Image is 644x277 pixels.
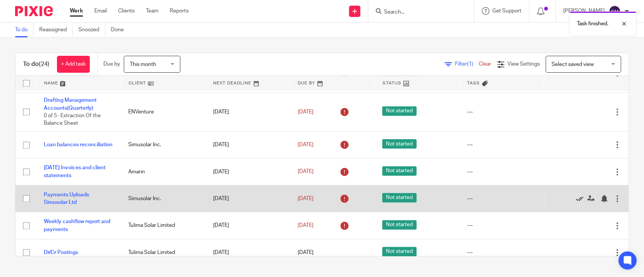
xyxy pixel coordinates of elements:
a: Weekly cashflow report and payments [44,219,110,232]
a: Reports [170,7,189,15]
a: Loan balances reconciliation [44,142,112,147]
a: Done [111,23,129,37]
span: [DATE] [298,250,314,255]
a: Payments Uploads Simusolar Ltd [44,192,89,205]
div: --- [467,195,536,202]
td: Simusolar Inc. [121,132,205,158]
a: [DATE] Invoices and client statements [44,165,106,178]
span: Not started [382,247,417,256]
td: Tulima Solar Limited [121,212,205,239]
span: Not started [382,106,417,116]
td: Tulima Solar Limited [121,239,205,266]
span: [DATE] [298,169,314,174]
td: [DATE] [206,239,290,266]
a: + Add task [57,56,90,73]
div: --- [467,222,536,229]
div: --- [467,249,536,256]
p: Task finished. [577,20,608,28]
span: [DATE] [298,142,314,147]
span: (24) [39,61,49,67]
span: 0 of 5 · Extraction Of the Balance Sheet [44,113,101,126]
a: Drafting Management Accounts(Quarterly) [44,98,97,110]
span: Not started [382,166,417,176]
a: Work [70,7,83,15]
span: This month [130,62,156,67]
a: Mark as done [576,195,587,202]
span: Not started [382,139,417,148]
span: Select saved view [552,62,594,67]
span: [DATE] [298,109,314,115]
a: Dr/Cr Postings [44,250,78,255]
td: [DATE] [206,132,290,158]
a: Clients [118,7,135,15]
span: (1) [467,61,473,67]
span: View Settings [507,61,540,67]
a: To do [15,23,34,37]
img: Pixie [15,6,53,16]
td: [DATE] [206,212,290,239]
span: Not started [382,193,417,202]
a: Snoozed [78,23,105,37]
td: [DATE] [206,185,290,212]
div: --- [467,168,536,176]
span: Tags [467,81,480,85]
a: Reassigned [39,23,73,37]
a: Team [146,7,158,15]
a: Clear [479,61,491,67]
div: --- [467,108,536,116]
td: Amarin [121,158,205,185]
span: [DATE] [298,196,314,201]
td: [DATE] [206,93,290,132]
span: Filter [455,61,479,67]
p: Due by [103,60,120,68]
td: ENVenture [121,93,205,132]
td: Simusolar Inc. [121,185,205,212]
a: Email [94,7,107,15]
img: svg%3E [609,5,621,17]
span: [DATE] [298,223,314,228]
div: --- [467,141,536,148]
td: [DATE] [206,158,290,185]
h1: To do [23,60,49,68]
span: Not started [382,220,417,230]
